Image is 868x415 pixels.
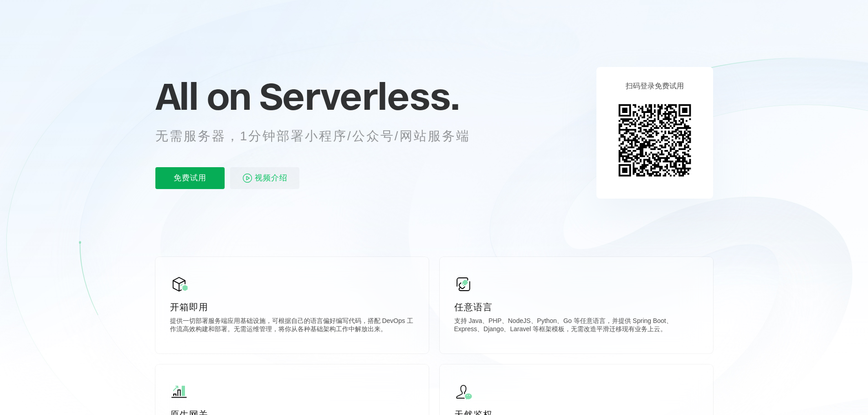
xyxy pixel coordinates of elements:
p: 开箱即用 [170,301,414,313]
p: 免费试用 [155,167,225,189]
p: 任意语言 [454,301,699,313]
p: 无需服务器，1分钟部署小程序/公众号/网站服务端 [155,127,487,145]
p: 支持 Java、PHP、NodeJS、Python、Go 等任意语言，并提供 Spring Boot、Express、Django、Laravel 等框架模板，无需改造平滑迁移现有业务上云。 [454,317,699,335]
span: All on [155,73,251,119]
img: video_play.svg [242,173,253,184]
span: Serverless. [259,73,459,119]
p: 提供一切部署服务端应用基础设施，可根据自己的语言偏好编写代码，搭配 DevOps 工作流高效构建和部署。无需运维管理，将你从各种基础架构工作中解放出来。 [170,317,414,335]
span: 视频介绍 [255,167,288,189]
p: 扫码登录免费试用 [626,82,684,91]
